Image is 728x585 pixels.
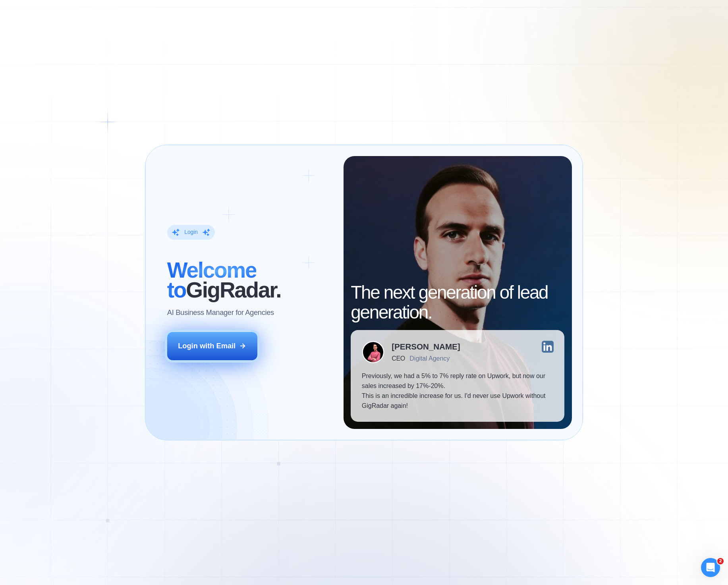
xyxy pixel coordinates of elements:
button: Login with Email [167,332,257,360]
div: CEO [392,355,405,362]
p: AI Business Manager for Agencies [167,307,274,317]
iframe: Intercom live chat [701,558,720,577]
div: Login with Email [178,341,236,351]
h2: The next generation of lead generation. [351,283,564,323]
p: Previously, we had a 5% to 7% reply rate on Upwork, but now our sales increased by 17%-20%. This ... [362,371,554,411]
span: 2 [717,558,724,564]
span: Welcome to [167,258,256,302]
div: [PERSON_NAME] [392,343,460,351]
h2: ‍ GigRadar. [167,260,333,300]
div: Digital Agency [409,355,450,362]
div: Login [184,229,197,236]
